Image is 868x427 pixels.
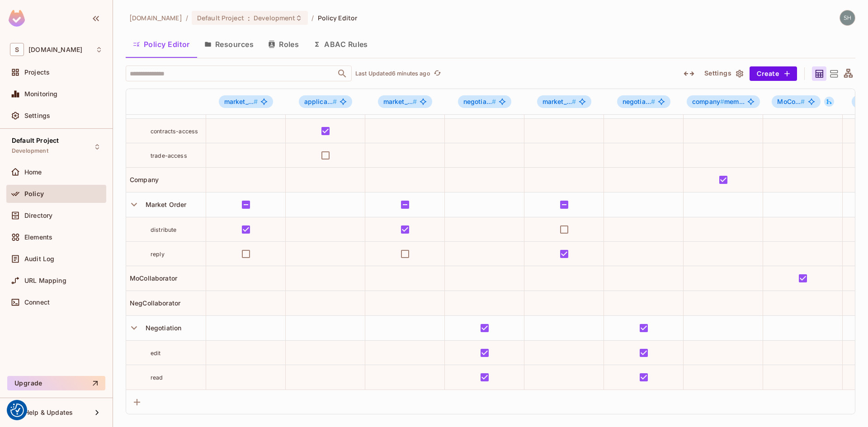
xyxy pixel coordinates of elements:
[186,14,188,22] li: /
[306,33,375,56] button: ABAC Rules
[24,255,54,263] span: Audit Log
[151,374,163,381] span: read
[197,33,261,56] button: Resources
[318,14,358,22] span: Policy Editor
[12,147,48,155] span: Development
[142,324,182,332] span: Negotiation
[151,350,161,357] span: edit
[537,95,592,108] span: market_order#invitee
[24,277,66,284] span: URL Mapping
[10,404,24,417] button: Consent Preferences
[10,404,24,417] img: Revisit consent button
[9,10,25,27] img: SReyMgAAAABJRU5ErkJggg==
[24,299,50,306] span: Connect
[434,69,441,78] span: refresh
[24,190,44,197] span: Policy
[24,112,50,119] span: Settings
[458,95,512,108] span: negotiation#creator
[24,409,73,416] span: Help & Updates
[129,14,182,22] span: the active workspace
[383,98,417,105] span: market_...
[151,152,187,159] span: trade-access
[651,98,655,105] span: #
[151,226,177,233] span: distribute
[463,98,496,105] span: negotia...
[254,14,295,22] span: Development
[126,33,197,56] button: Policy Editor
[772,95,820,108] span: MoCollaborator#member
[261,33,306,56] button: Roles
[687,95,760,108] span: company#member
[247,14,250,22] span: :
[126,299,180,307] span: NegCollaborator
[378,95,433,108] span: market_order#creator
[24,69,50,76] span: Projects
[777,98,805,105] span: MoCo...
[151,251,165,258] span: reply
[720,98,724,105] span: #
[126,274,177,282] span: MoCollaborator
[617,95,671,108] span: negotiation#invitee
[224,98,258,105] span: market_...
[28,46,82,53] span: Workspace: sea.live
[432,68,443,79] button: refresh
[623,98,656,105] span: negotia...
[492,98,496,105] span: #
[542,98,576,105] span: market_...
[24,212,52,219] span: Directory
[7,376,105,390] button: Upgrade
[572,98,576,105] span: #
[750,66,797,81] button: Create
[12,137,59,144] span: Default Project
[219,95,274,108] span: market_order#coCollaborator
[840,10,855,25] img: shyamalan.chemmery@testshipping.com
[24,169,42,176] span: Home
[126,176,159,183] span: Company
[333,98,337,105] span: #
[299,95,353,108] span: application#Contracts
[10,43,24,56] span: S
[430,68,443,79] span: Click to refresh data
[254,98,258,105] span: #
[692,98,745,105] span: mem...
[355,70,430,77] p: Last Updated 6 minutes ago
[24,90,58,98] span: Monitoring
[801,98,805,105] span: #
[197,14,244,22] span: Default Project
[413,98,417,105] span: #
[304,98,337,105] span: applica...
[142,201,187,208] span: Market Order
[24,234,52,241] span: Elements
[311,14,314,22] li: /
[151,128,198,135] span: contracts-access
[701,66,746,81] button: Settings
[336,67,349,80] button: Open
[692,98,724,105] span: company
